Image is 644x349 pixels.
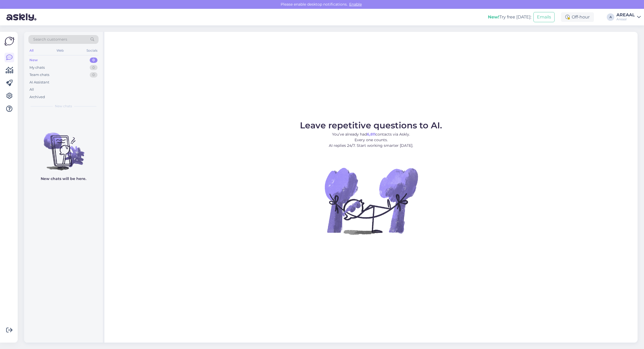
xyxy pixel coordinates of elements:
[323,153,419,249] img: No Chat active
[29,57,38,63] div: New
[29,94,45,100] div: Archived
[488,14,531,20] div: Try free [DATE]:
[616,17,635,21] div: Areaal
[29,72,49,78] div: Team chats
[300,120,442,131] span: Leave repetitive questions to AI.
[4,36,14,46] img: Askly Logo
[41,176,86,182] p: New chats will be here.
[29,80,49,85] div: AI Assistant
[24,123,103,171] img: No chats
[55,104,72,109] span: New chats
[90,57,97,63] div: 0
[28,47,35,54] div: All
[29,65,45,70] div: My chats
[90,72,97,78] div: 0
[367,132,375,137] b: 6,811
[561,12,594,22] div: Off-hour
[55,47,65,54] div: Web
[90,65,97,70] div: 0
[607,13,614,21] div: A
[29,87,34,92] div: All
[33,37,67,42] span: Search customers
[616,13,641,21] a: AREAALAreaal
[348,2,363,7] span: Enable
[533,12,555,22] button: Emails
[85,47,99,54] div: Socials
[616,13,635,17] div: AREAAL
[488,14,499,20] b: New!
[300,132,442,148] p: You’ve already had contacts via Askly. Every one counts. AI replies 24/7. Start working smarter [...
